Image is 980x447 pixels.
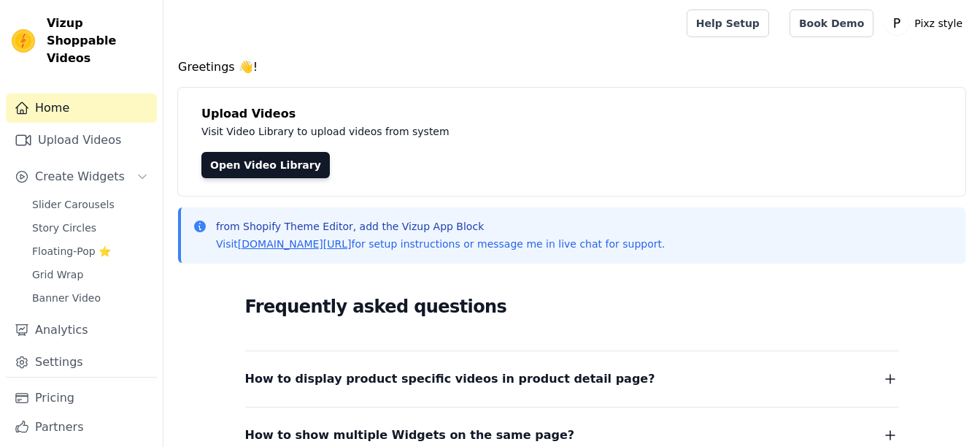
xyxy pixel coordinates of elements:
a: Pricing [6,383,157,413]
a: Open Video Library [201,152,330,178]
span: How to display product specific videos in product detail page? [245,369,655,389]
a: Partners [6,413,157,442]
a: Upload Videos [6,126,157,155]
a: Banner Video [23,288,157,308]
a: Slider Carousels [23,194,157,215]
span: Vizup Shoppable Videos [47,15,151,67]
a: Book Demo [790,9,873,37]
span: Banner Video [32,291,101,305]
button: P Pixz style [885,10,968,37]
span: How to show multiple Widgets on the same page? [245,425,575,446]
p: Pixz style [908,10,968,37]
h2: Frequently asked questions [245,292,899,321]
span: Floating-Pop ⭐ [32,244,111,259]
span: Create Widgets [35,168,125,186]
a: Home [6,93,157,123]
p: Visit Video Library to upload videos from system [201,123,855,140]
a: [DOMAIN_NAME][URL] [238,238,352,250]
button: How to show multiple Widgets on the same page? [245,425,899,446]
span: Story Circles [32,221,96,235]
button: Create Widgets [6,162,157,191]
a: Grid Wrap [23,264,157,285]
span: Grid Wrap [32,267,83,282]
a: Floating-Pop ⭐ [23,241,157,261]
a: Analytics [6,316,157,345]
p: Visit for setup instructions or message me in live chat for support. [216,237,665,251]
button: How to display product specific videos in product detail page? [245,369,899,389]
p: from Shopify Theme Editor, add the Vizup App Block [216,219,665,234]
img: Vizup [12,29,35,53]
h4: Greetings 👋! [178,58,965,76]
h4: Upload Videos [201,105,942,123]
span: Slider Carousels [32,197,115,212]
a: Help Setup [687,9,769,37]
a: Settings [6,348,157,377]
text: P [893,16,900,31]
a: Story Circles [23,218,157,238]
